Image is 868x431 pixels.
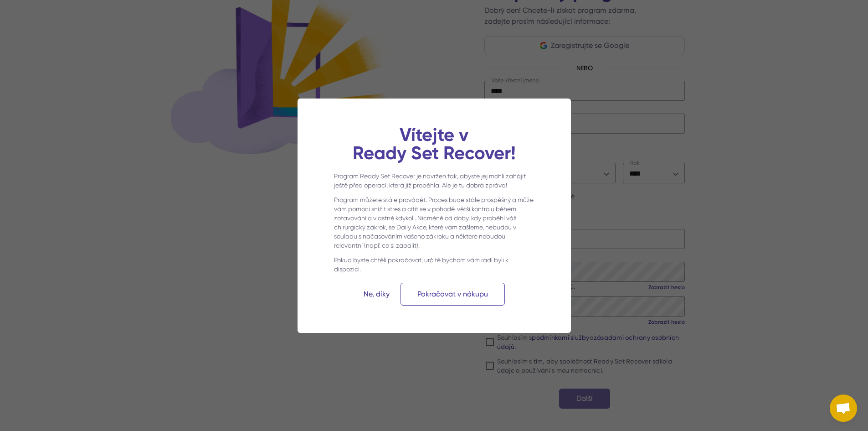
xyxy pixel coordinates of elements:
div: Ne, díky [364,289,390,300]
div: Vítejte v Ready Set Recover! [334,126,534,162]
div: Pokračovat v nákupu [401,283,505,306]
div: Otevřený chat [830,395,857,422]
div: Program můžete stále provádět. Proces bude stále prospěšný a může vám pomoci snížit stres a cítit... [334,195,534,250]
div: Pokud byste chtěli pokračovat, určitě bychom vám rádi byli k dispozici. [334,255,534,274]
div: Program Ready Set Recover je navržen tak, abyste jej mohli zahájit ještě před operací, která již ... [334,171,534,190]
